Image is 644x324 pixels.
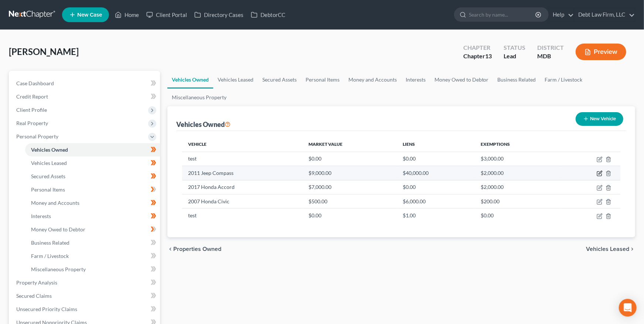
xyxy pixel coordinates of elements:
[397,208,475,223] td: $1.00
[475,208,559,223] td: $0.00
[10,276,160,289] a: Property Analysis
[397,137,475,152] th: Liens
[10,90,160,103] a: Credit Report
[143,8,191,21] a: Client Portal
[344,71,401,89] a: Money and Accounts
[463,44,492,52] div: Chapter
[401,71,430,89] a: Interests
[397,152,475,166] td: $0.00
[303,194,397,208] td: $500.00
[25,236,160,249] a: Business Related
[397,180,475,194] td: $0.00
[167,246,173,252] i: chevron_left
[504,44,525,52] div: Status
[247,8,289,21] a: DebtorCC
[619,299,637,317] div: Open Intercom Messenger
[182,166,303,180] td: 2011 Jeep Compass
[549,8,574,21] a: Help
[10,303,160,316] a: Unsecured Priority Claims
[16,306,77,312] span: Unsecured Priority Claims
[31,147,68,153] span: Vehicles Owned
[182,194,303,208] td: 2007 Honda Civic
[586,246,629,252] span: Vehicles Leased
[31,173,65,179] span: Secured Assets
[586,246,635,252] button: Vehicles Leased chevron_right
[25,223,160,236] a: Money Owed to Debtor
[475,180,559,194] td: $2,000.00
[25,249,160,263] a: Farm / Livestock
[167,71,213,89] a: Vehicles Owned
[182,208,303,223] td: test
[31,253,69,259] span: Farm / Livestock
[213,71,258,89] a: Vehicles Leased
[541,71,587,89] a: Farm / Livestock
[10,289,160,303] a: Secured Claims
[16,279,57,286] span: Property Analysis
[16,133,58,139] span: Personal Property
[31,213,51,219] span: Interests
[16,93,48,100] span: Credit Report
[537,44,564,52] div: District
[16,80,54,86] span: Case Dashboard
[16,107,47,113] span: Client Profile
[504,52,525,61] div: Lead
[182,152,303,166] td: test
[31,226,85,232] span: Money Owed to Debtor
[25,263,160,276] a: Miscellaneous Property
[167,89,231,106] a: Miscellaneous Property
[576,112,623,126] button: New Vehicle
[25,143,160,156] a: Vehicles Owned
[25,156,160,170] a: Vehicles Leased
[430,71,493,89] a: Money Owed to Debtor
[397,166,475,180] td: $40,000.00
[493,71,541,89] a: Business Related
[629,246,635,252] i: chevron_right
[303,166,397,180] td: $9,000.00
[10,77,160,90] a: Case Dashboard
[77,12,102,18] span: New Case
[303,137,397,152] th: Market Value
[303,208,397,223] td: $0.00
[475,166,559,180] td: $2,000.00
[303,152,397,166] td: $0.00
[16,120,48,126] span: Real Property
[176,120,231,129] div: Vehicles Owned
[31,160,67,166] span: Vehicles Leased
[303,180,397,194] td: $7,000.00
[111,8,143,21] a: Home
[16,293,52,299] span: Secured Claims
[25,183,160,196] a: Personal Items
[31,239,69,246] span: Business Related
[485,52,492,59] span: 13
[25,210,160,223] a: Interests
[475,194,559,208] td: $200.00
[576,44,626,60] button: Preview
[173,246,221,252] span: Properties Owned
[397,194,475,208] td: $6,000.00
[182,137,303,152] th: Vehicle
[182,180,303,194] td: 2017 Honda Accord
[191,8,247,21] a: Directory Cases
[301,71,344,89] a: Personal Items
[463,52,492,61] div: Chapter
[31,266,86,272] span: Miscellaneous Property
[469,8,536,21] input: Search by name...
[575,8,635,21] a: Debt Law Firm, LLC
[9,46,79,57] span: [PERSON_NAME]
[25,196,160,210] a: Money and Accounts
[25,170,160,183] a: Secured Assets
[475,152,559,166] td: $3,000.00
[258,71,301,89] a: Secured Assets
[31,186,65,193] span: Personal Items
[537,52,564,61] div: MDB
[475,137,559,152] th: Exemptions
[167,246,221,252] button: chevron_left Properties Owned
[31,200,79,206] span: Money and Accounts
